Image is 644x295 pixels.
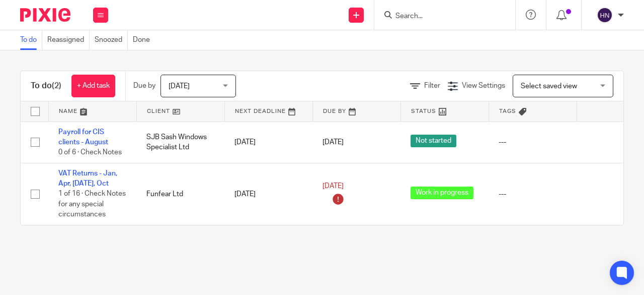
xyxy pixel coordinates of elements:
a: Done [133,30,155,50]
span: 0 of 6 · Check Notes [58,149,122,156]
a: VAT Returns - Jan, Apr, [DATE], Oct [58,170,117,187]
a: + Add task [71,75,115,97]
td: SJB Sash Windows Specialist Ltd [136,122,224,163]
a: Snoozed [95,30,128,50]
div: --- [499,137,567,147]
span: Filter [424,82,440,89]
input: Search [394,12,485,21]
td: [DATE] [224,163,312,225]
td: [DATE] [224,122,312,163]
a: Reassigned [47,30,90,50]
span: [DATE] [323,139,344,146]
img: svg%3E [597,7,613,23]
img: Pixie [20,8,70,22]
div: --- [499,189,567,199]
span: Tags [499,108,516,114]
a: To do [20,30,42,50]
span: [DATE] [323,183,344,190]
td: Funfear Ltd [136,163,224,225]
p: Due by [133,81,155,91]
a: Payroll for CIS clients - August [58,129,108,146]
span: Select saved view [521,83,577,90]
span: 1 of 16 · Check Notes for any special circumstances [58,191,126,218]
span: View Settings [462,82,505,89]
span: Work in progress [411,187,473,199]
span: Not started [411,135,456,147]
span: [DATE] [169,83,190,90]
h1: To do [31,81,61,91]
span: (2) [52,82,61,90]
